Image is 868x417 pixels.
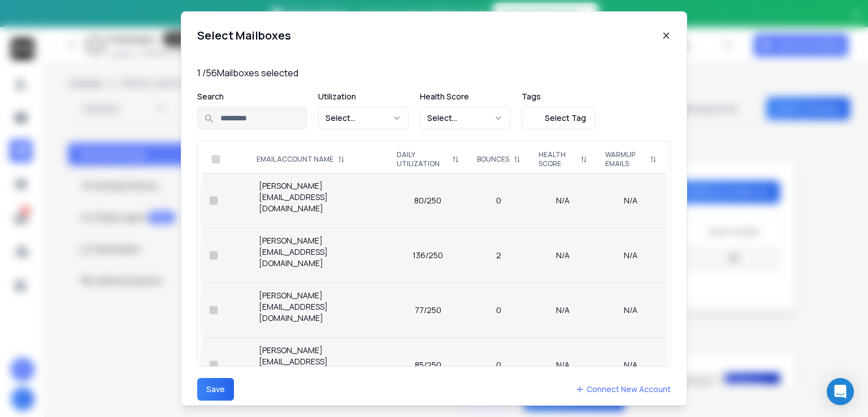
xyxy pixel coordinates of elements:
p: Utilization [318,91,409,102]
button: Select Tag [522,107,596,129]
p: Search [197,91,307,102]
p: 1 / 56 Mailboxes selected [197,66,671,80]
p: HEALTH SCORE [539,150,575,168]
p: Health Score [420,91,510,102]
div: Open Intercom Messenger [827,378,854,405]
p: DAILY UTILIZATION [397,150,448,168]
button: Select... [318,107,409,129]
p: Tags [522,91,596,102]
button: Select... [420,107,510,129]
p: WARMUP EMAILS [605,150,645,168]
